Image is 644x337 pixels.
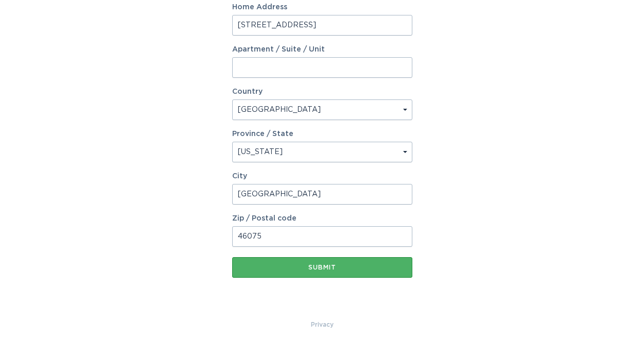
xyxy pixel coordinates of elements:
[232,173,412,180] label: City
[232,46,412,53] label: Apartment / Suite / Unit
[232,130,293,138] label: Province / State
[232,88,263,95] label: Country
[232,257,412,278] button: Submit
[232,215,412,222] label: Zip / Postal code
[311,319,334,330] a: Privacy Policy & Terms of Use
[237,264,407,271] div: Submit
[232,4,412,11] label: Home Address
